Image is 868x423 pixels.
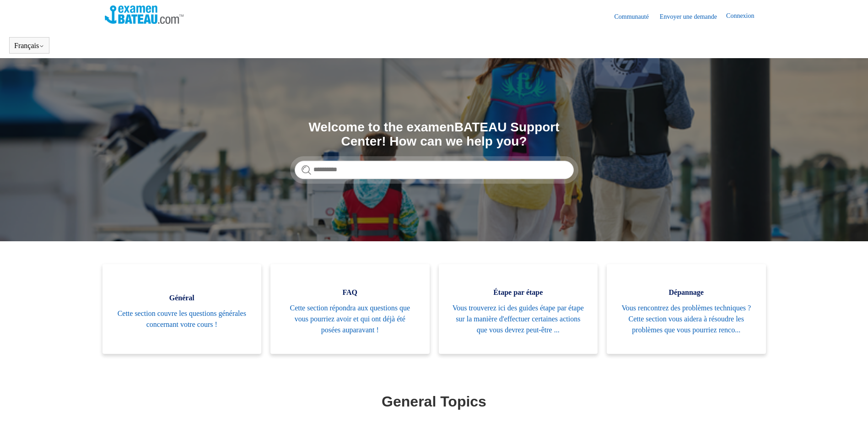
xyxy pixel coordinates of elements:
[726,11,763,22] a: Connexion
[105,390,764,412] h1: General Topics
[295,120,574,149] h1: Welcome to the examenBATEAU Support Center! How can we help you?
[284,287,416,298] span: FAQ
[116,293,248,304] span: Général
[607,264,766,354] a: Dépannage Vous rencontrez des problèmes techniques ? Cette section vous aidera à résoudre les pro...
[620,303,752,336] span: Vous rencontrez des problèmes techniques ? Cette section vous aidera à résoudre les problèmes que...
[270,264,430,354] a: FAQ Cette section répondra aux questions que vous pourriez avoir et qui ont déjà été posées aupar...
[614,12,658,22] a: Communauté
[284,303,416,336] span: Cette section répondra aux questions que vous pourriez avoir et qui ont déjà été posées auparavant !
[620,287,752,298] span: Dépannage
[116,308,248,330] span: Cette section couvre les questions générales concernant votre cours !
[295,161,574,179] input: Rechercher
[105,5,184,24] img: Page d’accueil du Centre d’aide Examen Bateau
[660,12,726,22] a: Envoyer une demande
[453,287,584,298] span: Étape par étape
[102,264,262,354] a: Général Cette section couvre les questions générales concernant votre cours !
[453,303,584,336] span: Vous trouverez ici des guides étape par étape sur la manière d'effectuer certaines actions que vo...
[14,42,44,50] button: Français
[439,264,598,354] a: Étape par étape Vous trouverez ici des guides étape par étape sur la manière d'effectuer certaine...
